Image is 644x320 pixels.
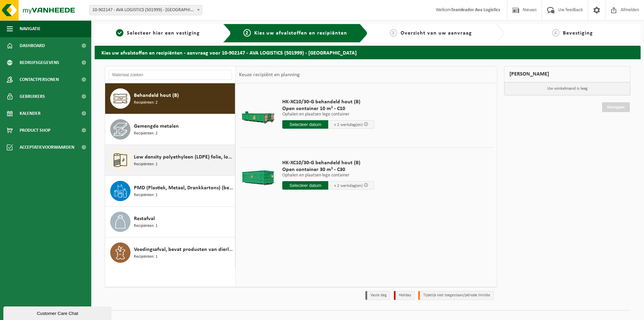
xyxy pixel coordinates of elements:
[451,7,500,13] strong: Teamleader Ava Logistics
[134,153,233,161] span: Low density polyethyleen (LDPE) folie, los, naturel
[134,122,179,130] span: Gemengde metalen
[243,29,251,37] span: 2
[236,66,303,83] div: Keuze recipiënt en planning
[390,29,397,37] span: 3
[116,29,123,37] span: 1
[254,30,347,36] span: Kies uw afvalstoffen en recipiënten
[90,5,202,15] span: 10-902147 - AVA LOGISTICS (501999) - SINT-NIKLAAS
[134,130,158,137] span: Recipiënten: 2
[20,37,45,54] span: Dashboard
[89,5,202,15] span: 10-902147 - AVA LOGISTICS (501999) - SINT-NIKLAAS
[282,181,328,190] input: Selecteer datum
[105,145,235,176] button: Low density polyethyleen (LDPE) folie, los, naturel Recipiënten: 1
[109,70,232,80] input: Materiaal zoeken
[134,100,158,106] span: Recipiënten: 2
[134,246,233,254] span: Voedingsafval, bevat producten van dierlijke oorsprong, onverpakt, categorie 3
[105,237,235,268] button: Voedingsafval, bevat producten van dierlijke oorsprong, onverpakt, categorie 3 Recipiënten: 1
[282,112,374,117] p: Ophalen en plaatsen lege container
[98,29,218,37] a: 1Selecteer hier een vestiging
[134,215,155,223] span: Restafval
[134,192,158,198] span: Recipiënten: 1
[282,99,374,105] span: HK-XC10/30-G behandeld hout (B)
[134,91,179,100] span: Behandeld hout (B)
[334,123,363,127] span: + 2 werkdag(en)
[552,29,559,37] span: 4
[282,166,374,173] span: Open container 30 m³ - C30
[282,120,328,129] input: Selecteer datum
[105,114,235,145] button: Gemengde metalen Recipiënten: 2
[105,176,235,207] button: PMD (Plastiek, Metaal, Drankkartons) (bedrijven) Recipiënten: 1
[418,291,494,300] li: Tijdelijk niet toegestaan/période limitée
[127,30,200,36] span: Selecteer hier een vestiging
[504,82,630,95] p: Uw winkelmand is leeg
[401,30,472,36] span: Overzicht van uw aanvraag
[134,184,233,192] span: PMD (Plastiek, Metaal, Drankkartons) (bedrijven)
[563,30,593,36] span: Bevestiging
[282,173,374,178] p: Ophalen en plaatsen lege container
[20,122,50,139] span: Product Shop
[282,159,374,166] span: HK-XC10/30-G behandeld hout (B)
[134,254,158,260] span: Recipiënten: 1
[20,54,59,71] span: Bedrijfsgegevens
[602,102,630,112] a: Doorgaan
[20,105,41,122] span: Kalender
[20,20,41,37] span: Navigatie
[3,305,113,320] iframe: chat widget
[504,66,630,82] div: [PERSON_NAME]
[20,139,74,156] span: Acceptatievoorwaarden
[282,105,374,112] span: Open container 10 m³ - C10
[105,83,235,114] button: Behandeld hout (B) Recipiënten: 2
[134,223,158,229] span: Recipiënten: 1
[20,88,45,105] span: Gebruikers
[20,71,59,88] span: Contactpersonen
[105,207,235,237] button: Restafval Recipiënten: 1
[334,184,363,188] span: + 2 werkdag(en)
[394,291,415,300] li: Holiday
[134,161,158,168] span: Recipiënten: 1
[95,46,641,59] h2: Kies uw afvalstoffen en recipiënten - aanvraag voor 10-902147 - AVA LOGISTICS (501999) - [GEOGRAP...
[365,291,390,300] li: Vaste dag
